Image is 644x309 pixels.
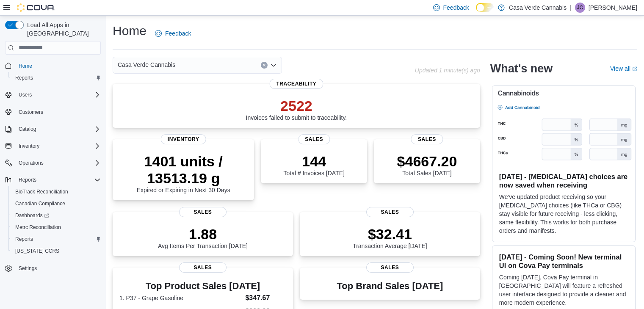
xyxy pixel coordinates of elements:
[270,62,277,69] button: Open list of options
[12,199,69,209] a: Canadian Compliance
[499,253,628,270] h3: [DATE] - Coming Soon! New terminal UI on Cova Pay terminals
[2,174,104,186] button: Reports
[15,200,65,207] span: Canadian Compliance
[118,60,175,70] span: Casa Verde Cannabis
[366,262,414,273] span: Sales
[15,224,61,231] span: Metrc Reconciliation
[12,234,36,244] a: Reports
[12,222,101,232] span: Metrc Reconciliation
[15,107,101,117] span: Customers
[415,67,480,74] p: Updated 1 minute(s) ago
[589,3,637,13] p: [PERSON_NAME]
[19,177,36,183] span: Reports
[15,263,101,273] span: Settings
[19,63,32,69] span: Home
[12,246,63,256] a: [US_STATE] CCRS
[15,61,101,71] span: Home
[19,91,32,98] span: Users
[12,73,101,83] span: Reports
[397,153,457,170] p: $4667.20
[353,226,427,249] div: Transaction Average [DATE]
[119,153,247,193] div: Expired or Expiring in Next 30 Days
[119,153,247,187] p: 1401 units / 13513.19 g
[2,89,104,101] button: Users
[499,172,628,189] h3: [DATE] - [MEDICAL_DATA] choices are now saved when receiving
[119,281,286,291] h3: Top Product Sales [DATE]
[577,3,583,13] span: JC
[443,3,469,12] span: Feedback
[12,199,101,209] span: Canadian Compliance
[15,158,47,168] button: Operations
[12,187,72,197] a: BioTrack Reconciliation
[12,73,36,83] a: Reports
[15,248,59,254] span: [US_STATE] CCRS
[8,210,104,221] a: Dashboards
[8,233,104,245] button: Reports
[158,226,248,249] div: Avg Items Per Transaction [DATE]
[570,3,572,13] p: |
[269,79,323,89] span: Traceability
[165,29,191,38] span: Feedback
[15,175,101,185] span: Reports
[366,207,414,217] span: Sales
[509,3,567,13] p: Casa Verde Cannabis
[283,153,344,170] p: 144
[476,12,476,12] span: Dark Mode
[158,226,248,243] p: 1.88
[8,221,104,233] button: Metrc Reconciliation
[499,273,628,307] p: Coming [DATE], Cova Pay terminal in [GEOGRAPHIC_DATA] will feature a refreshed user interface des...
[19,160,44,166] span: Operations
[152,25,194,42] a: Feedback
[15,236,33,243] span: Reports
[12,210,101,221] span: Dashboards
[2,157,104,169] button: Operations
[15,124,101,134] span: Catalog
[2,262,104,274] button: Settings
[353,226,427,243] p: $32.41
[15,188,68,195] span: BioTrack Reconciliation
[12,187,101,197] span: BioTrack Reconciliation
[2,123,104,135] button: Catalog
[245,293,286,303] dd: $347.67
[15,175,40,185] button: Reports
[490,62,553,75] h2: What's new
[15,61,36,71] a: Home
[15,158,101,168] span: Operations
[610,65,637,72] a: View allExternal link
[246,97,347,114] p: 2522
[2,140,104,152] button: Inventory
[15,90,35,100] button: Users
[632,66,637,72] svg: External link
[2,60,104,72] button: Home
[8,186,104,198] button: BioTrack Reconciliation
[8,198,104,210] button: Canadian Compliance
[19,265,37,272] span: Settings
[476,3,494,12] input: Dark Mode
[337,281,443,291] h3: Top Brand Sales [DATE]
[17,3,55,12] img: Cova
[15,141,101,151] span: Inventory
[5,56,101,297] nav: Complex example
[499,193,628,235] p: We've updated product receiving so your [MEDICAL_DATA] choices (like THCa or CBG) stay visible fo...
[113,22,146,39] h1: Home
[12,246,101,256] span: Washington CCRS
[12,222,64,232] a: Metrc Reconciliation
[15,212,49,219] span: Dashboards
[8,245,104,257] button: [US_STATE] CCRS
[298,134,330,144] span: Sales
[411,134,443,144] span: Sales
[2,106,104,118] button: Customers
[119,294,242,302] dt: 1. P37 - Grape Gasoline
[15,74,33,81] span: Reports
[12,210,53,221] a: Dashboards
[12,234,101,244] span: Reports
[8,72,104,84] button: Reports
[575,3,585,13] div: John Cortner
[179,262,227,273] span: Sales
[161,134,206,144] span: Inventory
[15,124,39,134] button: Catalog
[19,143,39,149] span: Inventory
[397,153,457,177] div: Total Sales [DATE]
[15,141,43,151] button: Inventory
[261,62,268,69] button: Clear input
